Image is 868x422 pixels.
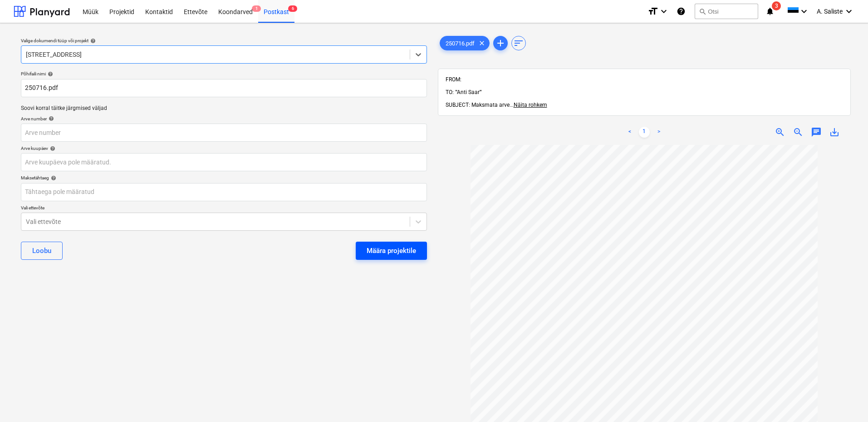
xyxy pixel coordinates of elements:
div: Maksetähtaeg [21,175,427,181]
span: zoom_in [775,127,785,138]
span: 3 [772,1,781,10]
p: Vali ettevõte [21,205,427,213]
a: Next page [653,127,664,138]
span: help [48,146,55,151]
i: keyboard_arrow_down [799,6,809,17]
i: keyboard_arrow_down [658,6,669,17]
span: search [699,8,706,15]
span: 1 [252,5,261,12]
span: help [46,71,53,77]
span: 250716.pdf [440,40,480,47]
button: Otsi [695,4,758,19]
span: A. Saliste [817,8,843,15]
span: chat [811,127,822,138]
span: FROM: [446,76,461,83]
div: Loobu [32,245,51,257]
span: clear [476,38,487,49]
span: Näita rohkem [514,102,547,108]
span: add [495,38,506,49]
span: zoom_out [793,127,804,138]
input: Arve kuupäeva pole määratud. [21,153,427,171]
div: Arve number [21,116,427,122]
span: sort [513,38,524,49]
i: Abikeskus [677,6,686,17]
p: Soovi korral täitke järgmised väljad [21,104,427,112]
span: save_alt [829,127,840,138]
input: Põhifaili nimi [21,79,427,97]
i: keyboard_arrow_down [843,6,854,17]
div: Arve kuupäev [21,145,427,151]
a: Previous page [624,127,635,138]
iframe: Chat Widget [823,378,868,422]
button: Määra projektile [356,242,427,260]
input: Arve number [21,124,427,142]
span: TO: "'Anti Saar'" [446,89,482,95]
div: Valige dokumendi tüüp või projekt [21,38,427,44]
input: Tähtaega pole määratud [21,183,427,201]
span: help [47,116,54,121]
span: help [49,175,56,181]
span: ... [510,102,547,108]
a: Page 1 is your current page [639,127,650,138]
i: notifications [765,6,775,17]
div: Määra projektile [367,245,416,257]
div: Põhifaili nimi [21,71,427,77]
span: SUBJECT: Maksmata arve [446,102,510,108]
div: 250716.pdf [440,36,490,50]
span: 6 [288,5,297,12]
i: format_size [647,6,658,17]
span: help [88,38,96,44]
button: Loobu [21,242,63,260]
